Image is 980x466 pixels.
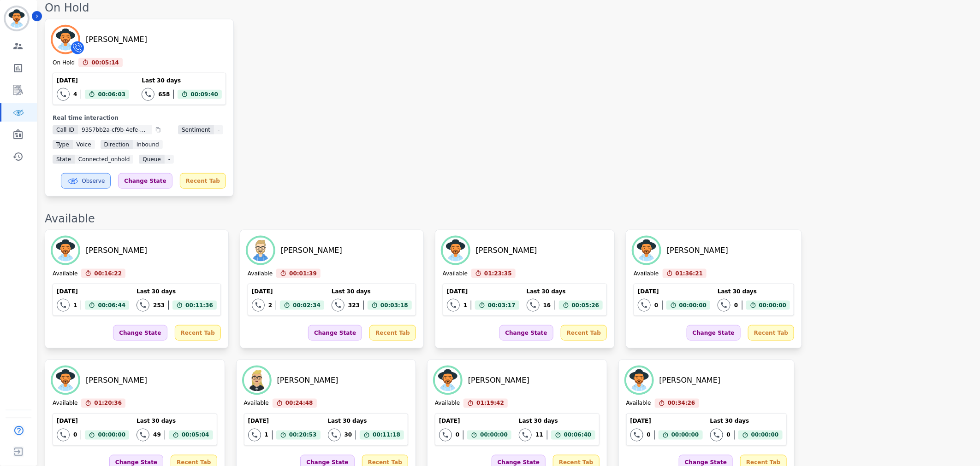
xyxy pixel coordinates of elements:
div: Available [53,400,77,408]
span: Sentiment [178,125,214,134]
div: Available [443,270,468,278]
div: Recent Tab [180,173,226,189]
div: Available [244,400,269,408]
span: 00:03:18 [380,301,408,310]
span: 00:09:40 [190,90,218,99]
div: Available [53,270,77,278]
div: 30 [344,431,352,439]
span: 00:00:00 [98,431,125,440]
button: Observe [61,173,111,189]
div: Available [634,270,659,278]
div: Recent Tab [561,325,607,341]
div: 1 [73,302,77,309]
span: State [53,155,75,164]
span: 00:00:00 [480,431,508,440]
span: 00:00:00 [759,301,787,310]
div: [PERSON_NAME] [667,245,728,256]
div: Last 30 days [142,77,222,84]
span: 01:36:21 [676,269,703,278]
span: 00:06:03 [98,90,125,99]
div: Real time interaction [53,114,226,122]
span: voice [73,140,95,149]
span: 00:06:44 [98,301,125,310]
img: Avatar [634,238,659,263]
div: 0 [734,302,738,309]
div: [PERSON_NAME] [86,34,147,45]
div: Recent Tab [748,325,794,341]
img: Avatar [53,238,78,263]
div: Last 30 days [328,418,404,425]
img: Avatar [244,367,270,393]
span: 00:34:26 [668,399,695,408]
div: 323 [348,302,360,309]
span: 00:02:34 [293,301,321,310]
div: 16 [543,302,551,309]
div: Change State [118,173,172,189]
span: Direction [101,140,133,149]
div: 0 [73,431,77,439]
span: Queue [139,155,164,164]
div: Last 30 days [519,418,595,425]
span: 00:03:17 [488,301,516,310]
span: 00:24:48 [285,399,313,408]
div: 0 [654,302,658,309]
span: 01:19:42 [476,399,504,408]
span: - [214,125,223,134]
div: [DATE] [252,288,324,295]
span: Call ID [53,125,78,134]
div: [DATE] [447,288,519,295]
div: Recent Tab [369,325,416,341]
img: Avatar [443,238,469,263]
div: Change State [687,325,741,341]
div: Change State [308,325,362,341]
span: 00:05:26 [572,301,600,310]
div: [PERSON_NAME] [86,375,147,386]
div: Last 30 days [710,418,783,425]
span: inbound [133,140,163,149]
div: [DATE] [630,418,703,425]
span: 00:05:04 [182,431,209,440]
span: Observe [82,177,105,185]
img: Avatar [248,238,273,263]
div: [DATE] [57,77,129,84]
div: [PERSON_NAME] [281,245,342,256]
img: Avatar [626,367,652,393]
div: 11 [535,431,543,439]
span: 00:05:14 [91,58,119,67]
img: Avatar [53,367,78,393]
span: - [165,155,174,164]
div: Available [435,400,460,408]
div: Recent Tab [175,325,221,341]
span: 00:00:00 [751,431,779,440]
span: 00:06:40 [564,431,592,440]
img: Avatar [53,27,78,52]
div: 0 [456,431,459,439]
span: connected_onhold [75,155,133,164]
div: Available [45,211,971,226]
span: Type [53,140,73,149]
img: Avatar [435,367,461,393]
div: [DATE] [638,288,710,295]
div: Available [626,400,651,408]
div: 4 [73,91,77,98]
span: 01:20:36 [94,399,122,408]
div: 1 [265,431,268,439]
div: On Hold [45,0,971,15]
div: Last 30 days [332,288,412,295]
div: [DATE] [439,418,511,425]
img: Bordered avatar [6,7,28,29]
div: [PERSON_NAME] [277,375,339,386]
div: 658 [158,91,170,98]
span: 00:00:00 [671,431,699,440]
div: Last 30 days [527,288,603,295]
div: [DATE] [248,418,321,425]
span: 00:20:53 [289,431,317,440]
div: [PERSON_NAME] [468,375,529,386]
span: 00:11:18 [373,431,400,440]
span: 01:23:35 [484,269,512,278]
div: [PERSON_NAME] [659,375,721,386]
div: Available [248,270,273,278]
div: 0 [647,431,651,439]
span: 00:00:00 [679,301,707,310]
div: Change State [113,325,167,341]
